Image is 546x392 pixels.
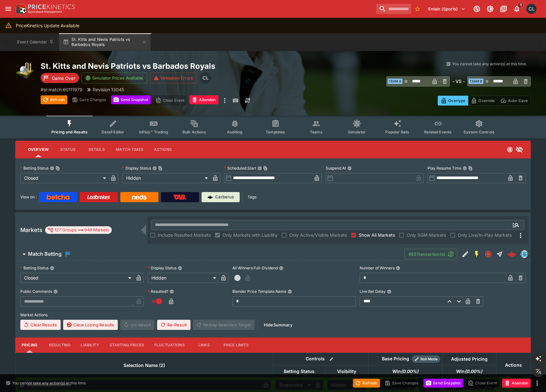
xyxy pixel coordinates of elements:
[533,379,541,387] button: more
[190,95,218,104] button: Abandon
[360,265,395,271] p: Number of Winners
[111,95,151,104] button: Send Snapshot
[23,142,54,157] button: Overview
[452,61,527,67] p: You cannot take any action(s) at this time.
[82,142,111,157] button: Details
[526,4,536,14] div: Chad Liu
[14,3,27,15] img: PriceKinetics Logo
[218,337,254,353] button: Price Limits
[469,79,483,84] span: Team B
[502,379,531,388] button: Abandon
[148,273,218,283] div: Hidden
[56,166,60,170] button: Copy To Clipboard
[20,273,134,283] div: Closed
[20,192,37,202] label: View on :
[20,165,49,171] p: Betting Status
[28,251,62,257] h6: Match Betting
[132,195,146,200] img: Neds
[289,232,347,238] span: Only Active/Visible Markets
[428,165,461,171] p: Play Resume Time
[401,368,418,375] em: ( 0.00 %)
[418,357,440,362] span: Roll Mode
[385,368,425,375] span: Win(0.00%)
[51,130,88,134] span: Pricing and Results
[152,166,157,170] button: Display StatusCopy To Clipboard
[458,232,512,238] span: Only Live/In-Play Markets
[157,320,190,330] button: Re-Result
[347,166,352,170] button: Suspend At
[516,146,523,153] svg: Hidden
[517,232,524,239] svg: More
[221,95,229,106] button: more
[41,61,286,71] h2: Copy To Clipboard
[41,95,67,104] button: Refresh
[483,248,494,260] button: Closed
[463,166,467,170] button: Play Resume TimeCopy To Clipboard
[15,337,44,353] button: Pricing
[158,232,211,238] span: Include Resulted Markets
[122,165,151,171] p: Display Status
[521,250,528,258] div: betradar
[170,289,174,294] button: Resulted?
[360,289,386,294] p: Live Bet Delay
[20,310,526,320] label: Market Actions
[502,379,531,386] span: Mark an event as closed and abandoned.
[478,97,495,104] p: Override
[263,166,268,170] button: Copy To Clipboard
[148,289,168,294] p: Resulted?
[150,73,197,83] button: Validation Errors
[497,96,531,106] button: Auto-Save
[149,142,177,157] button: Actions
[266,130,285,134] span: Templates
[505,248,518,260] a: 49647e35-6b07-42bc-b4b9-9dc716db935d
[20,226,43,234] h5: Markets
[424,4,469,14] button: Select Tenant
[468,166,473,170] button: Copy To Clipboard
[484,250,492,258] svg: Closed
[16,20,79,31] div: PriceKinetics Update Available
[387,289,391,294] button: Live Bet Delay
[190,337,218,353] button: Links
[28,4,75,9] img: PriceKinetics
[82,73,147,83] button: Simulator Prices Available
[248,192,257,202] label: Tags:
[20,173,108,183] div: Closed
[120,320,154,330] span: Un-Result
[104,337,149,353] button: Starting Prices
[424,130,452,134] span: Related Events
[407,232,446,238] span: Only SGM Markets
[277,368,322,375] span: Betting Status
[15,61,36,81] img: cricket.png
[158,166,163,170] button: Copy To Clipboard
[215,194,234,200] p: Cerberus
[76,337,104,353] button: Liability
[460,248,471,260] button: Edit Detail
[438,96,531,106] div: Start From
[471,248,483,260] button: SGM Enabled
[52,75,75,81] p: Game Over
[48,226,109,234] div: 127 Groups 949 Markets
[507,146,513,153] svg: Closed
[521,251,528,258] img: betradar
[423,379,463,388] button: Send Snapshot
[385,130,409,134] span: Popular Bets
[50,166,54,170] button: Betting StatusCopy To Clipboard
[507,250,516,259] img: logo-cerberus--red.svg
[63,320,118,330] button: Clear Losing Results
[111,142,149,157] button: Match Times
[15,248,404,260] button: Match Betting
[412,4,423,14] button: No Bookmarks
[50,266,54,270] button: Betting Status
[404,249,457,260] button: 855Transaction(s)
[449,368,489,375] span: Win(0.00%)
[183,130,206,134] span: Bulk Actions
[452,78,465,85] h6: - VS -
[463,130,495,134] span: System Controls
[227,130,243,134] span: Auditing
[438,96,468,106] button: Overtype
[517,2,524,8] span: 1
[471,3,483,15] button: Connected to PK
[396,266,400,270] button: Number of Winners
[47,195,70,200] img: Betcha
